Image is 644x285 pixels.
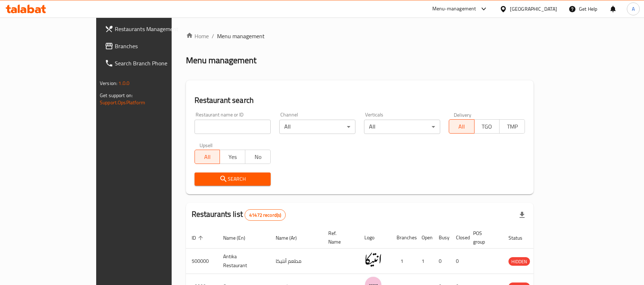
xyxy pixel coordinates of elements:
[416,249,433,274] td: 1
[359,227,391,249] th: Logo
[115,25,198,33] span: Restaurants Management
[454,112,472,117] label: Delivery
[200,142,213,147] label: Upsell
[632,5,635,13] span: A
[433,227,450,249] th: Busy
[513,206,531,224] div: Export file
[192,234,205,242] span: ID
[449,119,475,134] button: All
[433,249,450,274] td: 0
[499,119,525,134] button: TMP
[100,91,133,100] span: Get support on:
[473,229,494,246] span: POS group
[198,152,217,162] span: All
[477,121,497,132] span: TGO
[416,227,433,249] th: Open
[328,229,350,246] span: Ref. Name
[432,5,476,13] div: Menu-management
[118,79,129,88] span: 1.0.0
[450,227,467,249] th: Closed
[391,227,416,249] th: Branches
[245,212,285,219] span: 41472 record(s)
[364,120,440,134] div: All
[508,257,530,266] span: HIDDEN
[186,55,256,66] h2: Menu management
[452,121,472,132] span: All
[99,55,204,72] a: Search Branch Phone
[270,249,323,274] td: مطعم أنتيكا
[510,5,557,13] div: [GEOGRAPHIC_DATA]
[391,249,416,274] td: 1
[99,20,204,37] a: Restaurants Management
[195,150,220,164] button: All
[217,249,270,274] td: Antika Restaurant
[99,37,204,55] a: Branches
[217,32,265,40] span: Menu management
[364,251,382,269] img: Antika Restaurant
[192,209,286,221] h2: Restaurants list
[245,150,271,164] button: No
[195,172,271,186] button: Search
[115,42,198,50] span: Branches
[223,234,255,242] span: Name (En)
[220,150,245,164] button: Yes
[223,152,242,162] span: Yes
[276,234,306,242] span: Name (Ar)
[115,59,198,67] span: Search Branch Phone
[474,119,500,134] button: TGO
[186,32,534,40] nav: breadcrumb
[100,79,117,88] span: Version:
[100,98,145,107] a: Support.OpsPlatform
[248,152,268,162] span: No
[245,209,286,221] div: Total records count
[200,175,265,184] span: Search
[450,249,467,274] td: 0
[508,234,532,242] span: Status
[212,32,214,40] li: /
[502,121,522,132] span: TMP
[279,120,355,134] div: All
[195,120,271,134] input: Search for restaurant name or ID..
[195,95,525,106] h2: Restaurant search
